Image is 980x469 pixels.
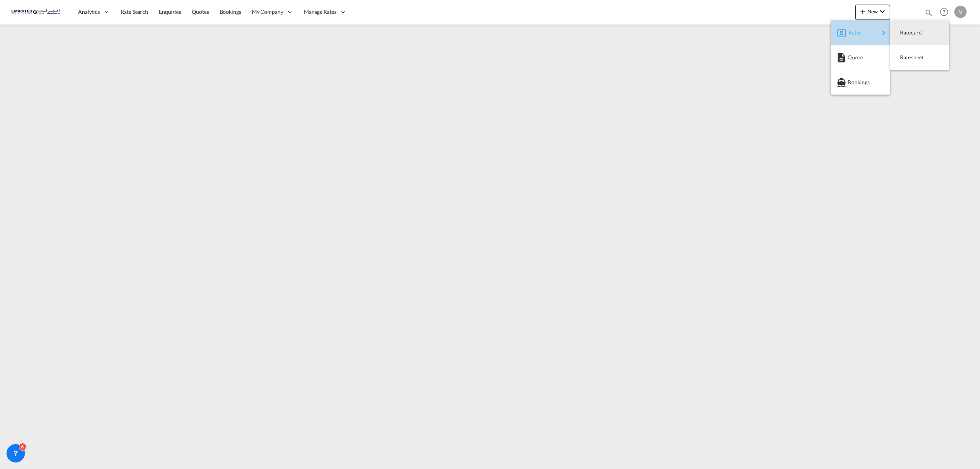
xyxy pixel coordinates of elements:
[848,25,857,40] span: Rates
[879,28,888,38] md-icon: icon-chevron-right
[837,48,884,67] div: Quote
[848,75,856,90] span: Bookings
[848,50,856,65] span: Quote
[831,45,890,70] button: Quote
[896,48,943,67] div: Ratesheet
[900,25,908,40] span: Ratecard
[837,73,884,92] div: Bookings
[831,70,890,95] button: Bookings
[896,23,943,42] div: Ratecard
[900,50,908,65] span: Ratesheet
